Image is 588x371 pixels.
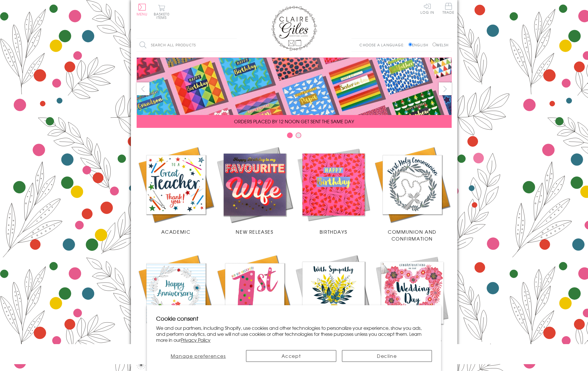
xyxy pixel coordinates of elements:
button: Accept [246,350,336,362]
a: Communion and Confirmation [373,145,452,242]
button: Carousel Page 1 (Current Slide) [287,132,293,138]
a: Age Cards [215,253,294,343]
a: New Releases [215,145,294,235]
a: Academic [137,145,215,235]
a: Anniversary [137,253,215,343]
button: prev [137,82,150,95]
label: English [408,42,431,47]
a: Wedding Occasions [373,253,452,343]
span: Manage preferences [171,352,226,359]
a: Privacy Policy [181,336,211,343]
button: next [439,82,452,95]
div: Carousel Pagination [137,132,452,141]
span: Communion and Confirmation [388,228,436,242]
button: Carousel Page 2 [296,132,301,138]
label: Welsh [432,42,449,47]
button: Basket0 items [154,5,170,19]
input: Welsh [432,43,436,46]
p: We and our partners, including Shopify, use cookies and other technologies to personalize your ex... [156,325,432,343]
img: Claire Giles Greetings Cards [271,6,317,51]
button: Decline [342,350,432,362]
span: 0 items [156,11,170,20]
a: Log In [420,3,434,14]
span: Academic [161,228,191,235]
span: Trade [443,3,455,14]
h2: Cookie consent [156,314,432,322]
input: Search [231,39,237,51]
span: Birthdays [320,228,347,235]
span: New Releases [236,228,273,235]
a: Sympathy [294,253,373,343]
p: Choose a language: [359,42,407,47]
a: Trade [443,3,455,15]
input: Search all products [137,39,237,51]
a: Birthdays [294,145,373,235]
span: ORDERS PLACED BY 12 NOON GET SENT THE SAME DAY [234,118,354,125]
span: Menu [137,11,148,17]
input: English [408,43,412,46]
button: Menu [137,4,148,16]
h2: Newsletter [137,361,234,369]
button: Manage preferences [156,350,240,362]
